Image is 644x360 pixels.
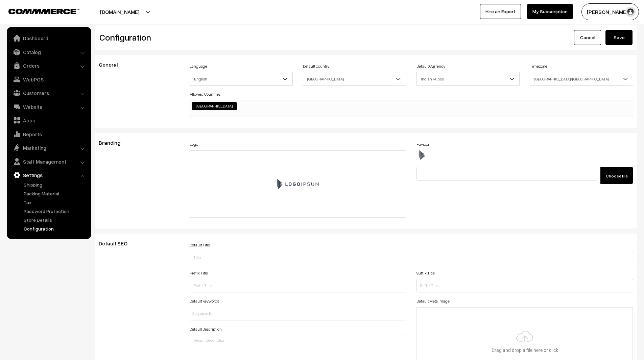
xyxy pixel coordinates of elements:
[416,279,633,292] input: Suffix Title
[8,73,89,86] a: WebPOS
[417,73,520,85] span: Indian Rupee
[530,63,547,69] label: Timezone
[190,298,219,304] label: Default Keywords
[8,59,89,72] a: Orders
[192,102,237,110] li: India
[22,216,89,223] a: Store Details
[190,251,634,264] input: Title
[574,30,601,45] a: Cancel
[581,3,639,20] button: [PERSON_NAME]
[530,73,633,85] span: Asia/Kolkata
[605,30,633,45] button: Save
[527,4,573,19] a: My Subscription
[99,139,128,146] span: Branding
[99,240,136,247] span: Default SEO
[625,7,636,17] img: user
[8,7,68,15] a: COMMMERCE
[416,63,445,69] label: Default Currency
[303,72,406,86] span: India
[416,298,450,304] label: Default Meta Image
[190,270,208,276] label: Prefix Title
[8,9,79,14] img: COMMMERCE
[22,208,89,215] a: Password Protection
[8,46,89,58] a: Catalog
[99,61,126,68] span: General
[99,32,361,43] h2: Configuration
[8,142,89,154] a: Marketing
[416,270,435,276] label: Suffix Title
[8,169,89,181] a: Settings
[303,63,329,69] label: Default Country
[416,150,427,160] img: favicon.ico
[22,190,89,197] a: Packing Material
[76,3,163,20] button: [DOMAIN_NAME]
[8,87,89,99] a: Customers
[606,173,628,178] span: Choose file
[8,32,89,44] a: Dashboard
[480,4,521,19] a: Hire an Expert
[190,279,406,292] input: Prefix Title
[530,72,633,86] span: Asia/Kolkata
[190,141,198,147] label: Logo
[22,225,89,232] a: Configuration
[8,101,89,113] a: Website
[8,128,89,140] a: Reports
[190,242,210,248] label: Default Title
[190,63,207,69] label: Language
[303,73,406,85] span: India
[192,310,251,317] input: Keywords
[190,72,293,86] span: English
[190,326,222,332] label: Default Description
[416,141,430,147] label: Favicon
[190,73,293,85] span: English
[22,199,89,206] a: Tax
[8,114,89,126] a: Apps
[8,155,89,168] a: Staff Management
[190,91,220,97] label: Allowed Countries
[416,72,520,86] span: Indian Rupee
[22,181,89,188] a: Shipping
